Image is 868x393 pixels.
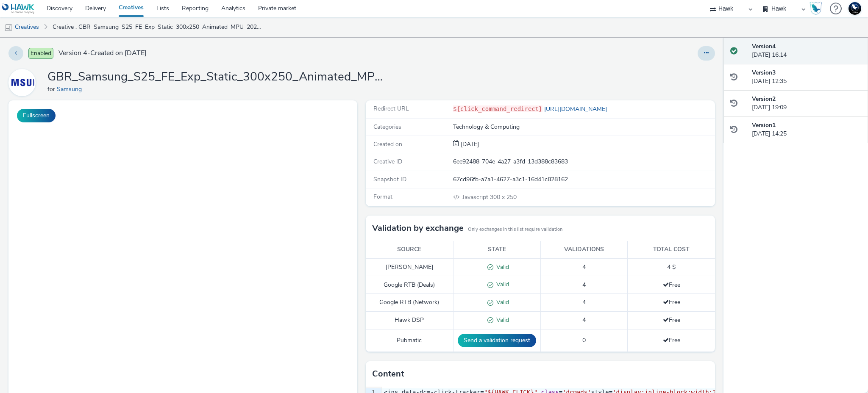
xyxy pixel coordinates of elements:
[28,48,53,59] span: Enabled
[372,222,464,235] h3: Validation by exchange
[366,276,453,294] td: Google RTB (Deals)
[810,2,826,15] a: Hawk Academy
[48,17,265,37] a: Creative : GBR_Samsung_S25_FE_Exp_Static_300x250_Animated_MPU_20250922
[582,281,586,289] span: 4
[459,140,479,149] div: Creation 22 September 2025, 14:25
[493,316,509,324] span: Valid
[453,105,542,112] code: ${click_command_redirect}
[17,109,56,122] button: Fullscreen
[373,105,409,113] span: Redirect URL
[468,226,562,233] small: Only exchanges in this list require validation
[462,193,517,201] span: 300 x 250
[752,69,776,77] strong: Version 3
[663,316,680,324] span: Free
[453,175,714,184] div: 67cd96fb-a7a1-4627-a3c1-16d41c828162
[582,263,586,271] span: 4
[752,95,776,103] strong: Version 2
[372,368,404,380] h3: Content
[58,48,147,58] span: Version 4 - Created on [DATE]
[10,70,34,95] img: Samsung
[453,123,714,131] div: Technology & Computing
[459,140,479,148] span: [DATE]
[752,42,776,50] strong: Version 4
[47,85,57,93] span: for
[663,281,680,289] span: Free
[582,316,586,324] span: 4
[810,2,822,15] img: Hawk Academy
[366,329,453,351] td: Pubmatic
[373,123,401,131] span: Categories
[373,175,406,183] span: Snapshot ID
[47,69,387,85] h1: GBR_Samsung_S25_FE_Exp_Static_300x250_Animated_MPU_20250922
[373,158,402,166] span: Creative ID
[4,23,13,32] img: mobile
[663,336,680,344] span: Free
[540,241,628,258] th: Validations
[752,69,861,86] div: [DATE] 12:35
[667,263,676,271] span: 4 $
[628,241,715,258] th: Total cost
[366,258,453,276] td: [PERSON_NAME]
[663,298,680,306] span: Free
[366,312,453,329] td: Hawk DSP
[493,263,509,271] span: Valid
[752,42,861,60] div: [DATE] 16:14
[542,105,610,113] a: [URL][DOMAIN_NAME]
[57,85,85,93] a: Samsung
[493,298,509,306] span: Valid
[453,158,714,166] div: 6ee92488-704e-4a27-a3fd-13d388c83683
[373,140,402,148] span: Created on
[8,78,39,86] a: Samsung
[582,336,586,344] span: 0
[453,241,540,258] th: State
[582,298,586,306] span: 4
[366,294,453,312] td: Google RTB (Network)
[752,95,861,112] div: [DATE] 19:09
[458,334,536,347] button: Send a validation request
[462,193,490,201] span: Javascript
[849,2,861,15] img: Support Hawk
[373,193,392,201] span: Format
[493,280,509,288] span: Valid
[752,121,776,129] strong: Version 1
[752,121,861,138] div: [DATE] 14:25
[366,241,453,258] th: Source
[2,3,35,14] img: undefined Logo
